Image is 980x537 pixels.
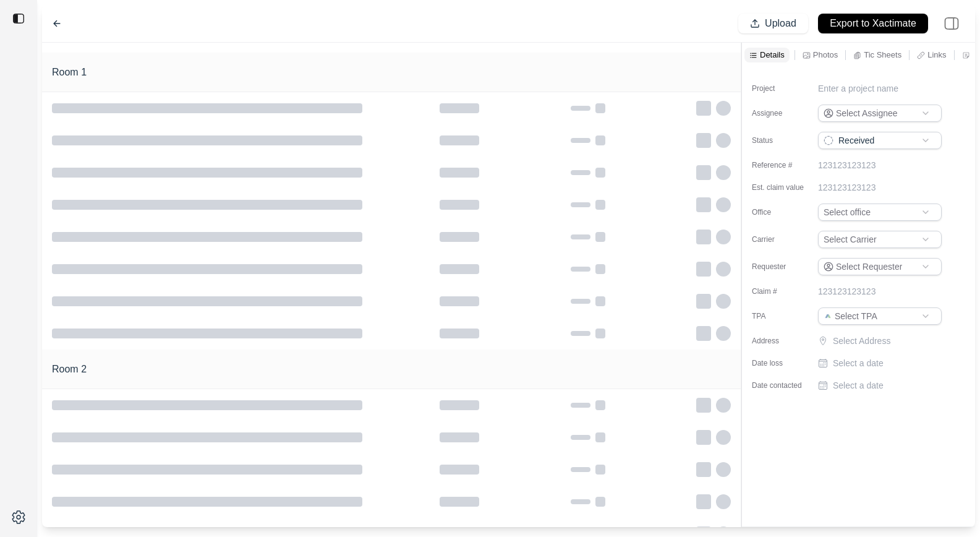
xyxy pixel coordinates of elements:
[818,181,876,194] p: 123123123123
[938,10,965,37] img: right-panel.svg
[752,160,814,170] label: Reference #
[864,49,901,60] p: Tic Sheets
[752,135,814,145] label: Status
[752,358,814,368] label: Date loss
[752,183,814,192] label: Est. claim value
[818,285,876,298] p: 123123123123
[752,84,814,93] label: Project
[813,49,838,60] p: Photos
[738,14,808,33] button: Upload
[752,336,814,346] label: Address
[818,14,928,33] button: Export to Xactimate
[752,207,814,217] label: Office
[52,362,87,377] h1: Room 2
[818,82,898,95] p: Enter a project name
[927,49,946,60] p: Links
[12,12,25,25] img: toggle sidebar
[833,335,944,347] p: Select Address
[830,17,916,31] p: Export to Xactimate
[752,108,814,118] label: Assignee
[752,311,814,321] label: TPA
[760,49,785,60] p: Details
[833,379,884,392] p: Select a date
[52,65,87,80] h1: Room 1
[818,159,876,171] p: 123123123123
[833,357,884,369] p: Select a date
[752,234,814,244] label: Carrier
[765,17,796,31] p: Upload
[752,380,814,390] label: Date contacted
[752,262,814,272] label: Requester
[752,286,814,296] label: Claim #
